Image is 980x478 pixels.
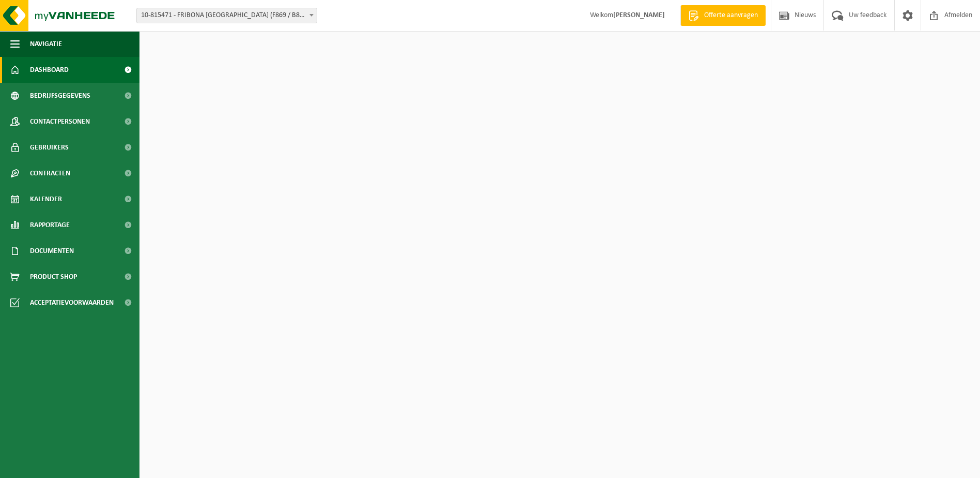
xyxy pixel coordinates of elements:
span: Contactpersonen [30,109,90,135]
span: 10-815471 - FRIBONA NV (F869 / B869 / VE1070 / B869H) - OOSTKAMP [136,8,317,23]
span: Rapportage [30,212,70,238]
span: Acceptatievoorwaarden [30,290,114,316]
span: Offerte aanvragen [702,10,760,21]
span: Documenten [30,238,74,264]
span: Gebruikers [30,135,69,160]
span: Kalender [30,186,62,212]
span: Contracten [30,160,70,186]
strong: [PERSON_NAME] [613,11,665,19]
span: Dashboard [30,57,69,83]
span: Product Shop [30,264,77,290]
span: Bedrijfsgegevens [30,83,90,109]
span: 10-815471 - FRIBONA NV (F869 / B869 / VE1070 / B869H) - OOSTKAMP [137,8,317,23]
a: Offerte aanvragen [680,5,766,26]
span: Navigatie [30,31,62,57]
